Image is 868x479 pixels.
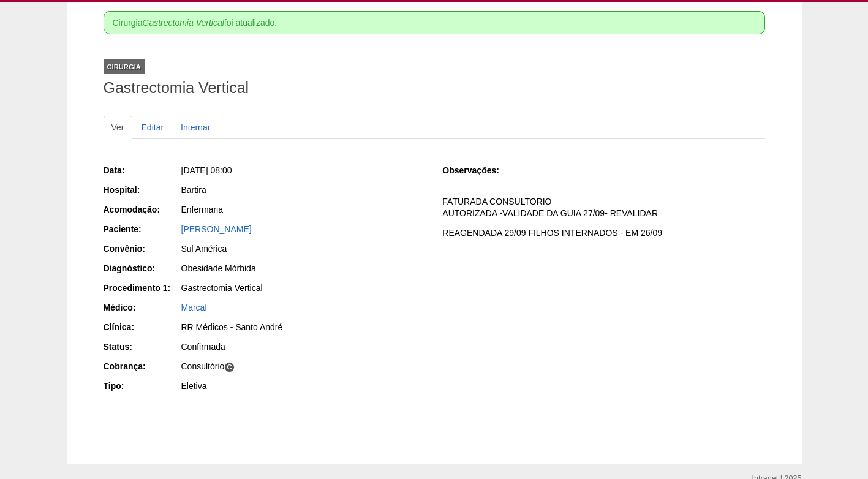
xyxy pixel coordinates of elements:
[104,11,765,34] div: Cirurgia foi atualizado.
[104,380,180,392] div: Tipo:
[181,303,207,312] a: Marcal
[181,341,426,353] div: Confirmada
[143,18,224,28] em: Gastrectomia Vertical
[104,116,132,139] a: Ver
[181,203,426,216] div: Enfermaria
[104,223,180,235] div: Paciente:
[104,262,180,274] div: Diagnóstico:
[104,282,180,294] div: Procedimento 1:
[181,380,426,392] div: Eletiva
[442,227,764,239] p: REAGENDADA 29/09 FILHOS INTERNADOS - EM 26/09
[181,282,426,294] div: Gastrectomia Vertical
[181,321,426,333] div: RR Médicos - Santo André
[181,165,232,175] span: [DATE] 08:00
[442,164,519,176] div: Observações:
[181,262,426,274] div: Obesidade Mórbida
[104,360,180,372] div: Cobrança:
[104,203,180,216] div: Acomodação:
[104,243,180,255] div: Convênio:
[442,196,764,219] p: FATURADA CONSULTORIO AUTORIZADA -VALIDADE DA GUIA 27/09- REVALIDAR
[181,243,426,255] div: Sul América
[104,341,180,353] div: Status:
[104,301,180,314] div: Médico:
[224,362,235,372] span: C
[104,321,180,333] div: Clínica:
[181,360,426,372] div: Consultório
[134,116,172,139] a: Editar
[104,184,180,196] div: Hospital:
[104,59,145,74] div: Cirurgia
[104,80,765,96] h1: Gastrectomia Vertical
[181,184,426,196] div: Bartira
[173,116,218,139] a: Internar
[104,164,180,176] div: Data:
[181,224,252,234] a: [PERSON_NAME]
